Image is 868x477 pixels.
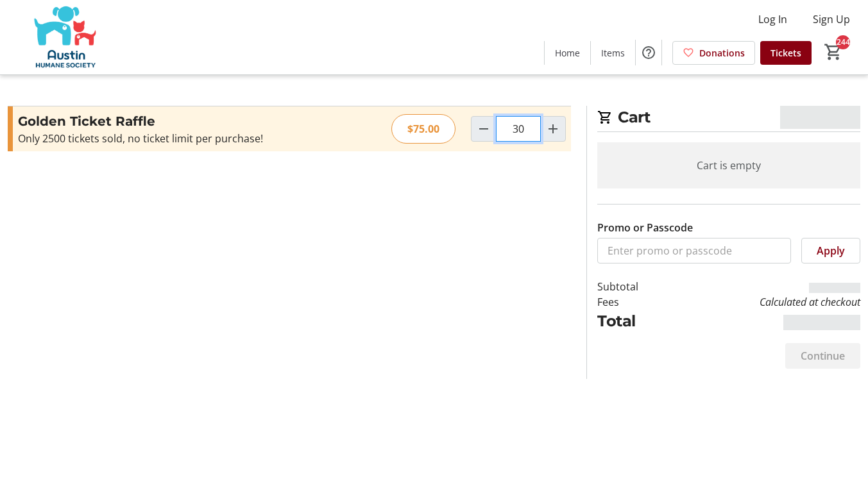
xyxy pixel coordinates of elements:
[674,294,860,310] td: Calculated at checkout
[391,114,455,144] div: $75.00
[541,117,565,141] button: Increment by one
[699,46,745,60] span: Donations
[760,41,812,65] a: Tickets
[597,294,674,310] td: Fees
[8,5,122,69] img: Austin Humane Society's Logo
[545,41,590,65] a: Home
[597,142,860,188] div: Cart is empty
[597,220,693,235] label: Promo or Passcode
[496,116,541,142] input: Golden Ticket Raffle Quantity
[597,238,791,264] input: Enter promo or passcode
[780,106,860,129] span: $18,300.00
[555,46,580,60] span: Home
[748,9,797,29] button: Log In
[817,243,845,258] span: Apply
[472,117,496,141] button: Decrement by one
[801,238,860,264] button: Apply
[18,112,298,131] h3: Golden Ticket Raffle
[18,131,298,146] div: Only 2500 tickets sold, no ticket limit per purchase!
[803,9,860,29] button: Sign Up
[758,12,787,27] span: Log In
[813,12,850,27] span: Sign Up
[672,41,755,65] a: Donations
[770,46,801,60] span: Tickets
[822,40,845,63] button: Cart
[597,279,674,294] td: Subtotal
[591,41,635,65] a: Items
[597,310,674,333] td: Total
[601,46,625,60] span: Items
[597,106,860,132] h2: Cart
[636,40,661,65] button: Help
